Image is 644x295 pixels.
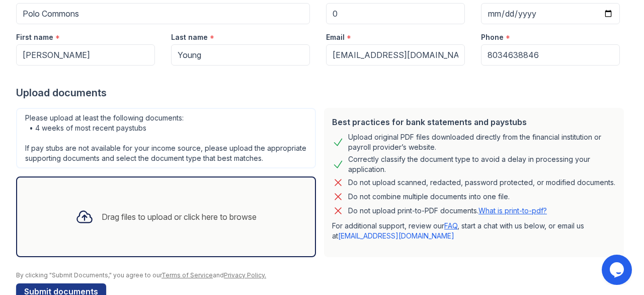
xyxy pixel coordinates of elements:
a: Privacy Policy. [224,271,266,279]
label: Email [326,32,345,42]
label: First name [16,32,53,42]
div: Upload original PDF files downloaded directly from the financial institution or payroll provider’... [348,132,616,152]
a: FAQ [444,221,457,230]
p: For additional support, review our , start a chat with us below, or email us at [332,221,616,241]
div: Please upload at least the following documents: • 4 weeks of most recent paystubs If pay stubs ar... [16,108,316,168]
label: Phone [481,32,504,42]
a: Terms of Service [162,271,213,279]
div: Correctly classify the document type to avoid a delay in processing your application. [348,154,616,174]
div: Do not upload scanned, redacted, password protected, or modified documents. [348,176,615,189]
a: [EMAIL_ADDRESS][DOMAIN_NAME] [338,231,454,240]
div: Upload documents [16,86,628,100]
label: Last name [171,32,208,42]
div: Do not combine multiple documents into one file. [348,191,510,203]
iframe: chat widget [602,255,634,285]
p: Do not upload print-to-PDF documents. [348,206,547,216]
div: By clicking "Submit Documents," you agree to our and [16,271,628,279]
a: What is print-to-pdf? [478,206,547,215]
div: Best practices for bank statements and paystubs [332,116,616,128]
div: Drag files to upload or click here to browse [102,211,257,223]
